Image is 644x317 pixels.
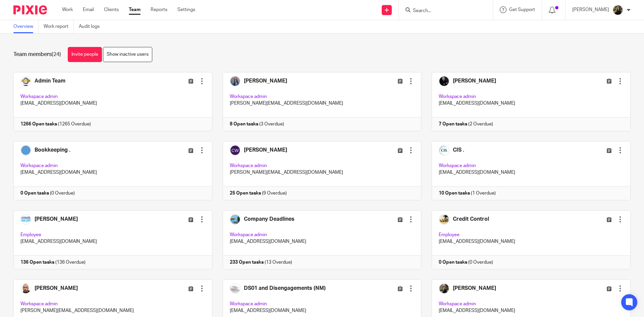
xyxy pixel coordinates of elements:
span: Get Support [509,7,535,12]
input: Search [412,8,473,14]
a: Audit logs [79,20,105,33]
h1: Team members [13,51,61,58]
a: Work [62,6,73,13]
span: (24) [52,52,61,57]
img: ACCOUNTING4EVERYTHING-13.jpg [612,5,623,15]
p: [PERSON_NAME] [572,6,609,13]
a: Work report [44,20,74,33]
a: Team [129,6,141,13]
a: Reports [151,6,167,13]
a: Settings [177,6,195,13]
a: Email [83,6,94,13]
a: Overview [13,20,39,33]
img: Pixie [13,5,47,14]
a: Show inactive users [103,47,152,62]
a: Clients [104,6,119,13]
a: Invite people [68,47,102,62]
